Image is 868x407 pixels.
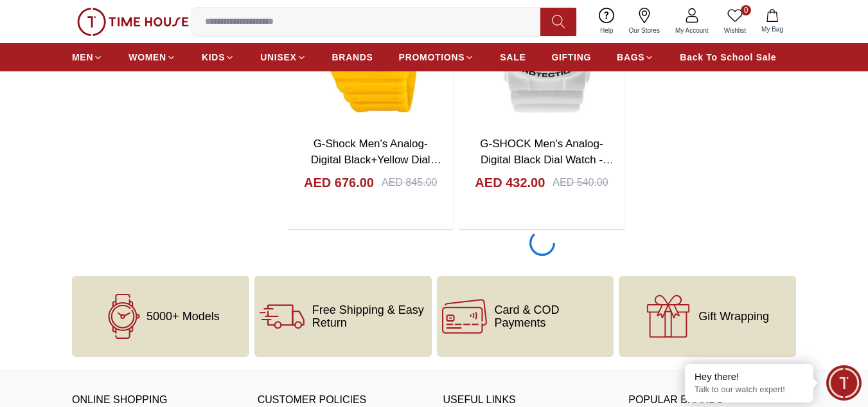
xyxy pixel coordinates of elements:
a: UNISEX [260,46,306,69]
span: 0 [741,5,751,15]
span: WOMEN [128,51,166,64]
a: 0Wishlist [716,5,754,38]
a: Back To School Sale [680,46,776,69]
span: My Account [670,26,714,35]
span: BRANDS [332,51,373,64]
button: My Bag [754,6,791,37]
div: Hey there! [695,370,804,383]
span: GIFTING [551,51,591,64]
a: Help [592,5,621,38]
h4: AED 432.00 [475,174,545,192]
h4: AED 676.00 [304,174,374,192]
span: SALE [500,51,526,64]
span: KIDS [202,51,225,64]
span: BAGS [617,51,644,64]
span: Free Shipping & Easy Return [312,303,427,329]
span: 5000+ Models [146,310,220,323]
a: Our Stores [621,5,668,38]
a: WOMEN [128,46,176,69]
a: KIDS [202,46,235,69]
span: Our Stores [624,26,665,35]
a: G-SHOCK Men's Analog-Digital Black Dial Watch - GA-100B-7A [480,138,614,183]
p: Talk to our watch expert! [695,384,804,395]
a: G-Shock Men's Analog-Digital Black+Yellow Dial Watch With Solar Drive- GA-B2100C-9ADR [301,138,441,199]
a: SALE [500,46,526,69]
img: ... [77,8,189,36]
div: AED 540.00 [553,175,608,190]
a: MEN [72,46,103,69]
span: Gift Wrapping [698,310,769,323]
span: PROMOTIONS [399,51,465,64]
div: Chat Widget [826,365,862,401]
span: My Bag [756,24,788,34]
div: AED 845.00 [382,175,437,190]
a: PROMOTIONS [399,46,475,69]
span: UNISEX [260,51,296,64]
a: GIFTING [551,46,591,69]
span: Wishlist [719,26,751,35]
span: Card & COD Payments [495,303,609,329]
span: MEN [72,51,93,64]
a: BAGS [617,46,654,69]
span: Back To School Sale [680,51,776,64]
a: BRANDS [332,46,373,69]
span: Help [595,26,619,35]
